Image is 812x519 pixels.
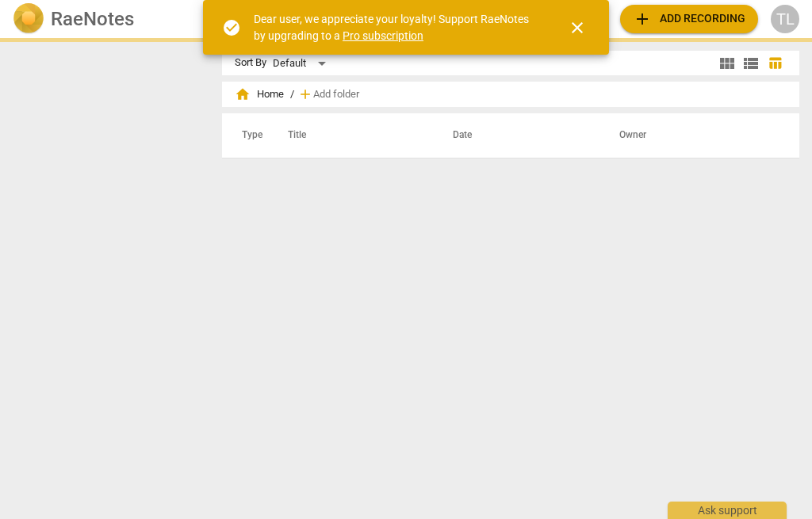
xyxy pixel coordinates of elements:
[235,86,251,102] span: home
[51,8,134,30] h2: RaeNotes
[741,54,760,73] span: view_list
[313,89,359,101] span: Add folder
[633,10,745,29] span: Add recording
[620,5,758,33] button: Upload
[568,18,587,37] span: close
[235,86,284,102] span: Home
[273,51,331,76] div: Default
[222,18,241,37] span: check_circle
[229,113,269,158] th: Type
[343,29,423,42] a: Pro subscription
[600,113,783,158] th: Owner
[434,113,600,158] th: Date
[633,10,652,29] span: add
[254,11,539,44] div: Dear user, we appreciate your loyalty! Support RaeNotes by upgrading to a
[13,3,206,35] a: LogoRaeNotes
[13,3,44,35] img: Logo
[235,57,266,69] div: Sort By
[718,54,737,73] span: view_module
[715,52,739,75] button: Tile view
[297,86,313,102] span: add
[771,5,799,33] button: TL
[558,9,596,47] button: Close
[668,502,787,519] div: Ask support
[290,89,294,101] span: /
[763,52,787,75] button: Table view
[739,52,763,75] button: List view
[768,55,783,71] span: table_chart
[269,113,434,158] th: Title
